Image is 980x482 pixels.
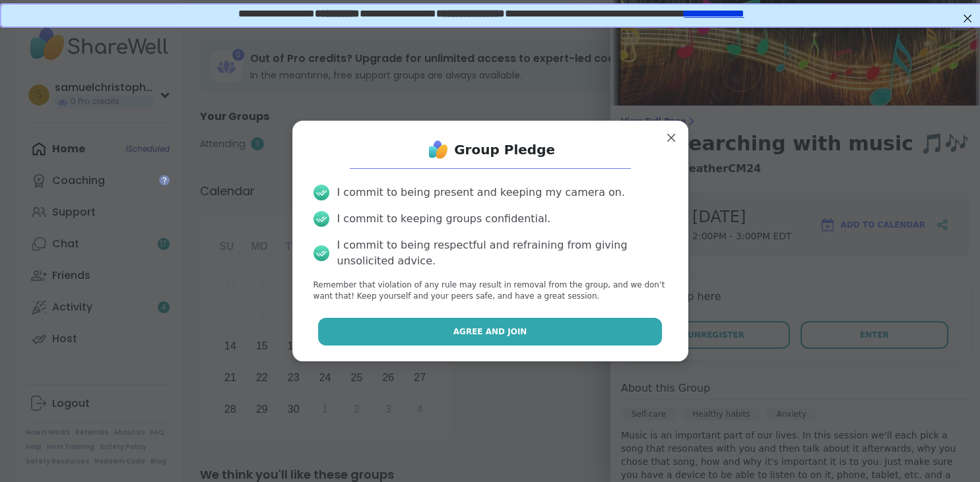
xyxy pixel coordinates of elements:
div: I commit to keeping groups confidential. [337,211,551,227]
h1: Group Pledge [454,140,555,159]
div: I commit to being respectful and refraining from giving unsolicited advice. [337,237,667,269]
button: Agree and Join [318,318,662,346]
img: ShareWell Logo [425,136,451,163]
iframe: Spotlight [159,175,170,185]
span: Agree and Join [453,326,527,338]
div: I commit to being present and keeping my camera on. [337,185,625,200]
p: Remember that violation of any rule may result in removal from the group, and we don’t want that!... [313,280,667,302]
